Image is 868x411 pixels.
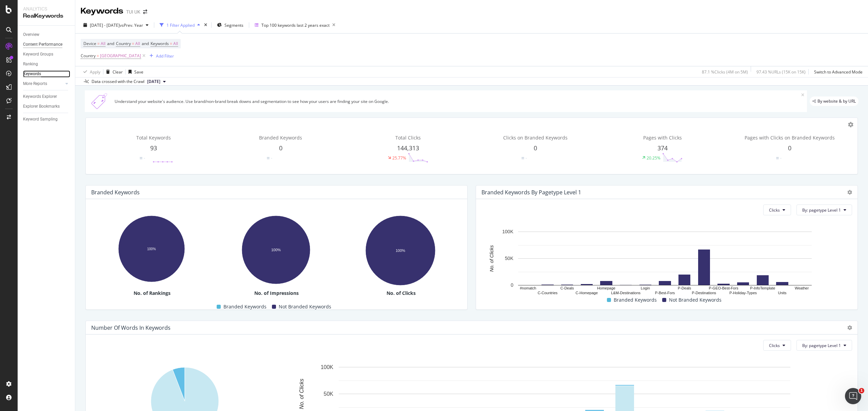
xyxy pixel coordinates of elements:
div: Top 100 keywords last 2 years exact [261,22,330,28]
div: Number Of Words In Keywords [91,324,171,331]
button: Clicks [763,204,791,215]
div: No. of Clicks [340,290,462,297]
span: = [132,41,134,46]
svg: 0 [280,153,300,163]
button: By: pagetype Level 1 [796,204,852,215]
span: By: pagetype Level 1 [802,343,841,348]
text: 100% [396,248,405,253]
div: - [271,155,272,161]
div: Keyword Groups [23,51,53,58]
div: times [203,22,209,28]
span: Clicks on Branded Keywords [503,134,568,141]
svg: A chart. [216,212,336,288]
img: Equal [521,157,524,159]
text: 0 [511,283,513,288]
div: No. of Impressions [216,290,337,297]
div: 97.43 % URLs ( 15K on 15K ) [756,69,806,75]
span: All [101,39,105,48]
span: Clicks [769,207,780,213]
text: 50K [324,391,334,397]
div: - [526,155,527,161]
text: P-Deals [678,286,691,290]
a: Content Performance [23,41,70,48]
img: Xn5yXbTLC6GvtKIoinKAiP4Hm0QJ922KvQwAAAAASUVORK5CYII= [87,93,112,109]
div: Apply [90,69,100,75]
div: Keywords Explorer [23,93,57,100]
button: 1 Filter Applied [157,20,203,30]
a: Overview [23,31,70,38]
span: By: pagetype Level 1 [802,207,841,213]
button: Add Filter [147,52,174,60]
div: Switch to Advanced Mode [814,69,863,75]
text: P-Best-Fors [655,291,675,295]
span: Device [83,41,96,46]
div: legacy label [810,96,859,106]
button: Save [126,66,143,77]
iframe: Intercom live chat [845,388,861,404]
div: More Reports [23,80,47,87]
span: Total Clicks [395,134,421,141]
span: = [97,53,99,59]
a: Ranking [23,61,70,68]
span: 0 [788,144,791,152]
svg: A chart. [91,212,212,286]
div: Save [134,69,143,75]
svg: 0 [534,153,555,163]
text: L&M-Destinations [611,291,640,295]
div: Explorer Bookmarks [23,103,60,110]
button: Clear [103,66,123,77]
div: A chart. [481,228,848,296]
span: 0 [534,144,537,152]
text: P-Destinations [692,291,716,295]
div: arrow-right-arrow-left [143,9,147,14]
div: 20.25% [647,155,660,161]
div: TUI UK [126,8,140,15]
text: 100% [147,247,156,251]
span: Clicks [769,343,780,348]
div: Understand your website's audience. Use brand/non-brand break downs and segmentation to see how y... [115,99,801,104]
text: C-Homepage [576,291,598,295]
img: Equal [776,157,779,159]
span: 374 [657,144,668,152]
span: Branded Keywords [614,296,657,304]
button: By: pagetype Level 1 [796,340,852,351]
div: Keywords [81,5,123,17]
div: Analytics [23,5,70,12]
span: vs Prev. Year [120,22,143,28]
a: Keyword Groups [23,51,70,58]
text: Units [778,291,787,295]
button: Segments [214,20,246,30]
div: Clear [113,69,123,75]
span: Branded Keywords [259,134,302,141]
span: and [107,41,114,46]
div: Keyword Sampling [23,116,58,123]
text: #nomatch [520,286,536,290]
text: 100% [271,248,281,252]
span: [DATE] - [DATE] [90,22,120,28]
button: Apply [81,66,100,77]
svg: A chart. [340,212,460,290]
span: Pages with Clicks on Branded Keywords [745,134,835,141]
div: RealKeywords [23,12,70,20]
div: - [144,155,145,161]
span: Keywords [151,41,169,46]
span: 2025 Sep. 18th [147,79,160,85]
div: Data crossed with the Crawl [92,79,144,85]
text: 100K [321,365,334,370]
text: 100K [502,229,513,235]
span: Segments [224,22,243,28]
text: No. of Clicks [299,379,304,409]
text: P-InfoTemplate [750,286,775,290]
span: 0 [279,144,282,152]
div: Content Performance [23,41,62,48]
img: Equal [140,157,142,159]
span: Branded Keywords [223,303,267,311]
span: All [173,39,178,48]
img: Equal [267,157,270,159]
span: Pages with Clicks [643,134,682,141]
div: 25.77% [392,155,406,161]
span: Total Keywords [136,134,171,141]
